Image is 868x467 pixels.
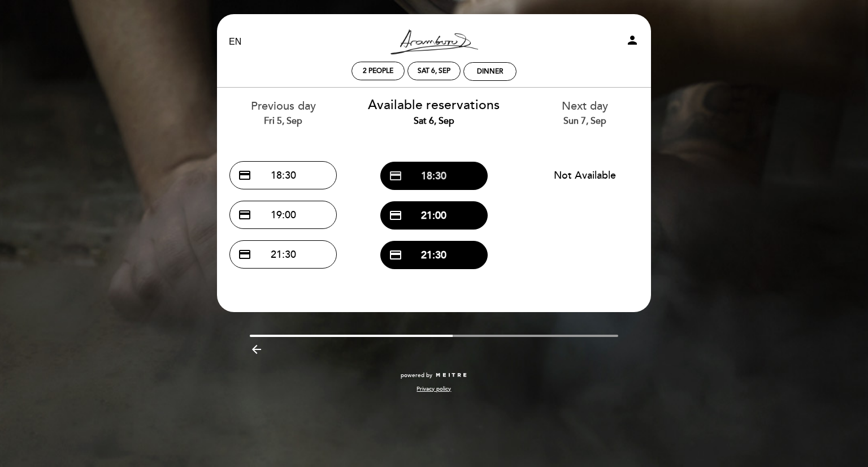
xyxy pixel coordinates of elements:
button: person [626,33,639,51]
span: powered by [401,371,432,379]
a: Privacy policy [416,385,451,393]
button: credit_card 21:30 [229,240,337,269]
button: credit_card 18:30 [229,161,337,189]
div: Sat 6, Sep [418,67,450,75]
span: credit_card [389,209,402,222]
div: Next day [518,98,652,127]
span: credit_card [389,248,402,262]
div: Dinner [477,67,503,76]
i: person [626,33,639,47]
div: Sat 6, Sep [367,115,501,128]
span: credit_card [238,208,251,222]
i: arrow_backward [250,343,263,356]
div: Fri 5, Sep [216,115,350,128]
button: credit_card 21:30 [380,241,488,269]
div: Available reservations [367,96,501,128]
a: Aramburu Resto [363,27,505,58]
span: credit_card [389,169,402,183]
span: 2 people [363,67,393,75]
span: credit_card [238,168,251,182]
a: powered by [401,371,467,379]
button: credit_card 18:30 [380,162,488,190]
div: Sun 7, Sep [518,115,652,128]
span: credit_card [238,248,251,261]
img: MEITRE [435,373,467,378]
button: Not Available [531,161,639,189]
button: credit_card 19:00 [229,201,337,229]
div: Previous day [216,98,350,127]
button: credit_card 21:00 [380,201,488,230]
